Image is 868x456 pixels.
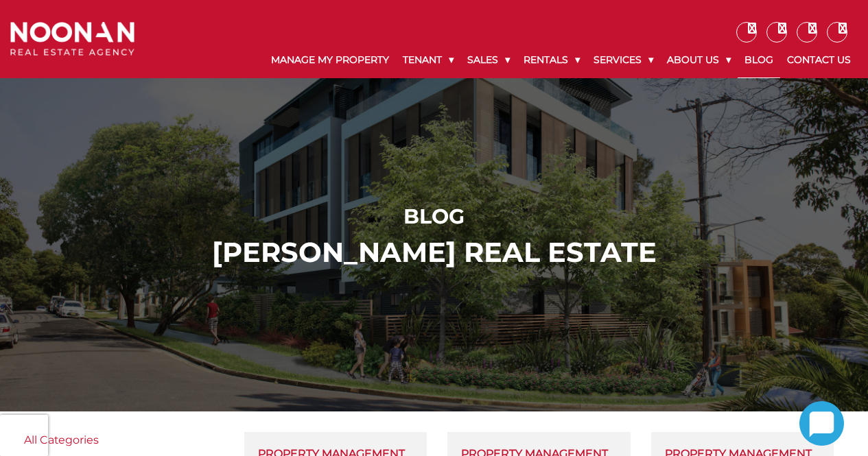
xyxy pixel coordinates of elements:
[517,43,587,77] a: Rentals
[460,43,517,77] a: Sales
[14,236,854,269] h2: [PERSON_NAME] ReaL Estate
[264,43,396,77] a: Manage My Property
[587,43,660,77] a: Services
[396,43,460,77] a: Tenant
[660,43,738,77] a: About Us
[14,204,854,229] h1: Blog
[738,43,780,78] a: Blog
[780,43,858,77] a: Contact Us
[10,22,134,56] img: Noonan Real Estate Agency
[24,433,99,446] a: All Categories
